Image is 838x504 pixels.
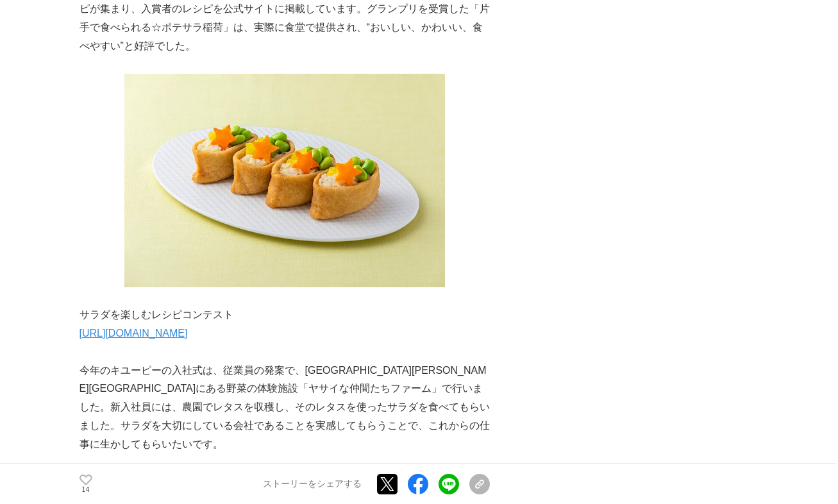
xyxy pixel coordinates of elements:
a: [URL][DOMAIN_NAME] [80,328,188,339]
p: 14 [80,487,92,493]
p: 今年のキユーピーの入社式は、従業員の発案で、[GEOGRAPHIC_DATA][PERSON_NAME][GEOGRAPHIC_DATA]にある野菜の体験施設「ヤサイな仲間たちファーム」で行いま... [80,362,490,454]
img: thumbnail_02688cf0-1ccc-11ef-a78d-3d4a69f69c19.jpg [124,74,445,287]
p: サラダを楽しむレシピコンテスト [80,306,490,324]
p: ストーリーをシェアする [263,478,362,490]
